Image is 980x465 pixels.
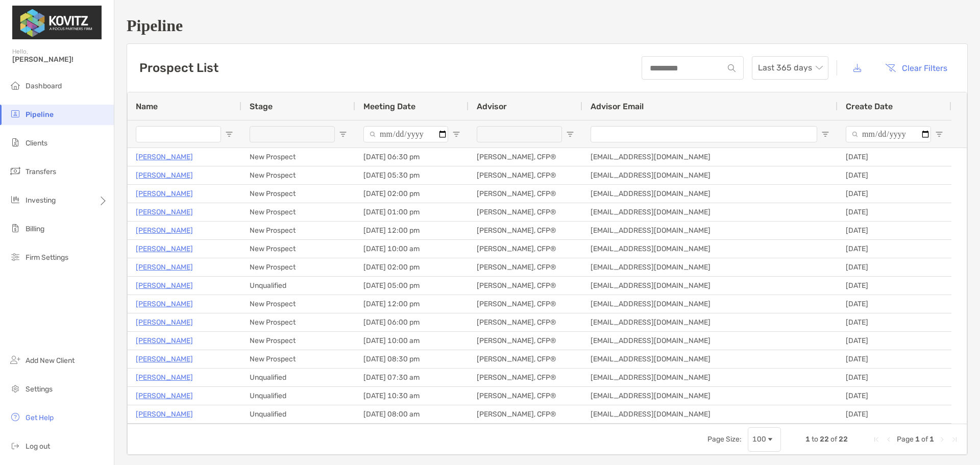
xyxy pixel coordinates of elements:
[136,187,193,200] a: [PERSON_NAME]
[136,102,158,111] span: Name
[839,435,848,444] span: 22
[136,389,193,402] a: [PERSON_NAME]
[26,196,56,205] span: Investing
[821,130,829,138] button: Open Filter Menu
[136,126,221,142] input: Name Filter Input
[241,258,355,276] div: New Prospect
[897,435,914,444] span: Page
[469,203,582,221] div: [PERSON_NAME], CFP®
[136,261,193,274] p: [PERSON_NAME]
[241,332,355,350] div: New Prospect
[241,277,355,295] div: Unqualified
[26,225,44,233] span: Billing
[812,435,818,444] span: to
[26,385,53,394] span: Settings
[582,203,838,221] div: [EMAIL_ADDRESS][DOMAIN_NAME]
[838,295,951,313] div: [DATE]
[241,185,355,203] div: New Prospect
[758,57,822,79] span: Last 365 days
[921,435,928,444] span: of
[12,4,102,41] img: Zoe Logo
[582,240,838,258] div: [EMAIL_ADDRESS][DOMAIN_NAME]
[136,298,193,310] a: [PERSON_NAME]
[469,185,582,203] div: [PERSON_NAME], CFP®
[339,130,347,138] button: Open Filter Menu
[582,350,838,368] div: [EMAIL_ADDRESS][DOMAIN_NAME]
[872,435,880,444] div: First Page
[469,148,582,166] div: [PERSON_NAME], CFP®
[9,79,21,91] img: dashboard icon
[591,126,817,142] input: Advisor Email Filter Input
[846,126,931,142] input: Create Date Filter Input
[136,371,193,384] a: [PERSON_NAME]
[838,185,951,203] div: [DATE]
[838,387,951,405] div: [DATE]
[26,442,50,451] span: Log out
[355,350,469,368] div: [DATE] 08:30 pm
[9,165,21,177] img: transfers icon
[9,193,21,206] img: investing icon
[707,435,742,444] div: Page Size:
[950,435,959,444] div: Last Page
[241,313,355,331] div: New Prospect
[9,382,21,395] img: settings icon
[26,139,47,148] span: Clients
[355,295,469,313] div: [DATE] 12:00 pm
[355,240,469,258] div: [DATE] 10:00 am
[838,148,951,166] div: [DATE]
[935,130,943,138] button: Open Filter Menu
[136,242,193,255] a: [PERSON_NAME]
[9,222,21,234] img: billing icon
[938,435,946,444] div: Next Page
[241,350,355,368] div: New Prospect
[241,203,355,221] div: New Prospect
[838,350,951,368] div: [DATE]
[136,224,193,237] a: [PERSON_NAME]
[469,166,582,184] div: [PERSON_NAME], CFP®
[136,353,193,365] p: [PERSON_NAME]
[582,295,838,313] div: [EMAIL_ADDRESS][DOMAIN_NAME]
[582,148,838,166] div: [EMAIL_ADDRESS][DOMAIN_NAME]
[241,369,355,386] div: Unqualified
[127,16,968,35] h1: Pipeline
[469,332,582,350] div: [PERSON_NAME], CFP®
[469,405,582,423] div: [PERSON_NAME], CFP®
[838,166,951,184] div: [DATE]
[566,130,574,138] button: Open Filter Menu
[136,334,193,347] a: [PERSON_NAME]
[136,316,193,329] a: [PERSON_NAME]
[469,258,582,276] div: [PERSON_NAME], CFP®
[355,277,469,295] div: [DATE] 05:00 pm
[469,350,582,368] div: [PERSON_NAME], CFP®
[929,435,934,444] span: 1
[582,332,838,350] div: [EMAIL_ADDRESS][DOMAIN_NAME]
[877,57,955,79] button: Clear Filters
[9,439,21,452] img: logout icon
[469,240,582,258] div: [PERSON_NAME], CFP®
[355,369,469,386] div: [DATE] 07:30 am
[355,203,469,221] div: [DATE] 01:00 pm
[469,222,582,239] div: [PERSON_NAME], CFP®
[582,369,838,386] div: [EMAIL_ADDRESS][DOMAIN_NAME]
[136,206,193,218] a: [PERSON_NAME]
[136,151,193,163] a: [PERSON_NAME]
[363,126,448,142] input: Meeting Date Filter Input
[477,102,507,111] span: Advisor
[241,405,355,423] div: Unqualified
[582,185,838,203] div: [EMAIL_ADDRESS][DOMAIN_NAME]
[838,313,951,331] div: [DATE]
[355,332,469,350] div: [DATE] 10:00 am
[582,405,838,423] div: [EMAIL_ADDRESS][DOMAIN_NAME]
[885,435,893,444] div: Previous Page
[9,251,21,263] img: firm-settings icon
[846,102,893,111] span: Create Date
[26,167,56,176] span: Transfers
[136,169,193,182] p: [PERSON_NAME]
